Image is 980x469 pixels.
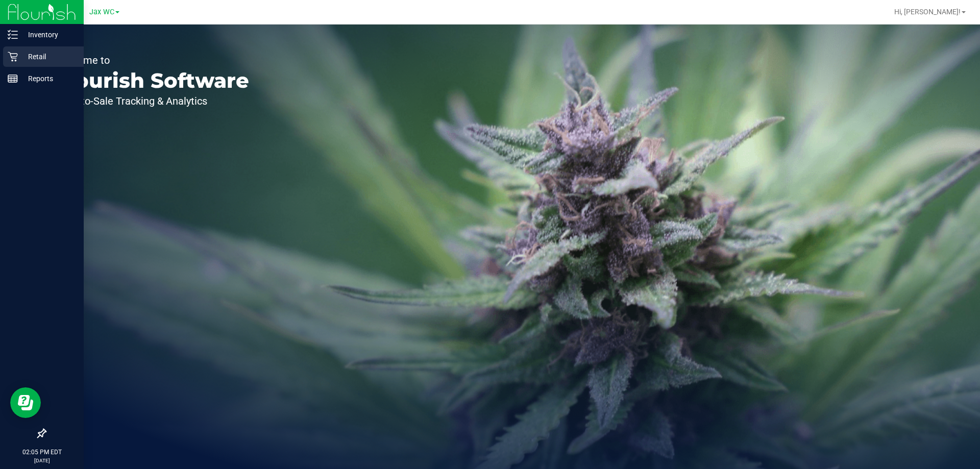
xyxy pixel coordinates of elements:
[8,73,18,84] inline-svg: Reports
[8,30,18,40] inline-svg: Inventory
[55,55,249,65] p: Welcome to
[89,8,114,16] span: Jax WC
[8,52,18,62] inline-svg: Retail
[894,8,961,16] span: Hi, [PERSON_NAME]!
[55,96,249,106] p: Seed-to-Sale Tracking & Analytics
[5,448,79,457] p: 02:05 PM EDT
[18,72,79,85] p: Reports
[18,29,79,41] p: Inventory
[18,51,79,63] p: Retail
[5,457,79,464] p: [DATE]
[55,70,249,91] p: Flourish Software
[10,387,41,418] iframe: Resource center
